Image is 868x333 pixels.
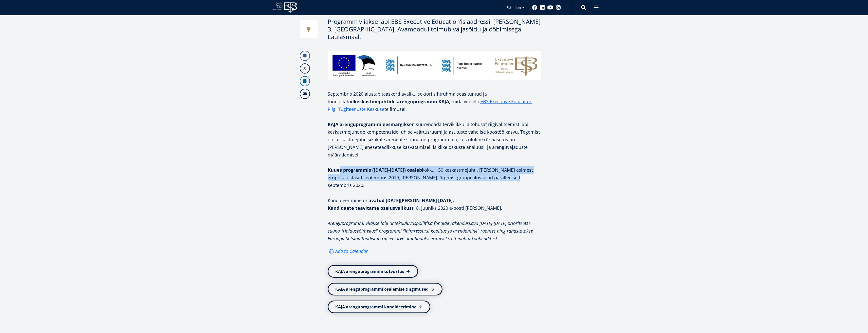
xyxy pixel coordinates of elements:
[328,120,541,159] p: on suurendada terviklikku ja tõhusat riigivalitsemist läbi keskastmejuhtide kompetentside, ühise ...
[368,197,454,203] strong: avatud [DATE][PERSON_NAME] [DATE].
[328,121,409,127] strong: KAJA arenguprogrammi eesmärgiks
[328,197,541,204] p: Kandideerimine on
[328,301,430,313] a: KAJA arenguprogrammi kandideerimine
[300,76,310,86] a: Linkedin
[547,5,553,10] a: Youtube
[540,5,545,10] a: Linkedin
[328,105,384,113] a: Riigi Tugiteenuste Keskuse
[328,90,541,113] p: Septembris 2020 alustab taaskord avaliku sektori sihtrühma seas tuntud ja tunnustatud , mida viib...
[328,166,541,189] p: kokku 150 keskastmejuhti. [PERSON_NAME] esimest gruppi alustasid septembris 2019, [PERSON_NAME] j...
[556,5,561,10] a: Instagram
[300,51,310,61] a: Facebook
[300,89,310,99] a: Email
[328,204,541,212] p: 18. juuniks 2020 e-posti [PERSON_NAME].
[328,205,414,211] strong: Kandidaate teavitame osalusvalikust
[328,265,418,278] a: KAJA arenguprogrammi tutvustus
[481,98,532,105] a: EBS Executive Education
[354,98,449,104] strong: keskastmejuhtide arenguprogramm KAJA
[532,5,537,10] a: Facebook
[328,220,533,241] em: Arenguprogrammi viiakse läbi ühtekuuluvuspoliitika fondide rakenduskava [DATE]-[DATE] prioriteets...
[328,247,368,255] a: Add to Calendar
[335,247,368,255] em: Add to Calendar
[300,64,309,73] img: X
[328,18,541,41] div: Programm viiakse läbi EBS Executive Education’is aadressil [PERSON_NAME] 3, [GEOGRAPHIC_DATA]. Av...
[328,167,422,173] strong: Kuues programmis ([DATE]-[DATE]) osaleb
[328,283,442,295] a: KAJA arenguprogrammi osalemise tingimused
